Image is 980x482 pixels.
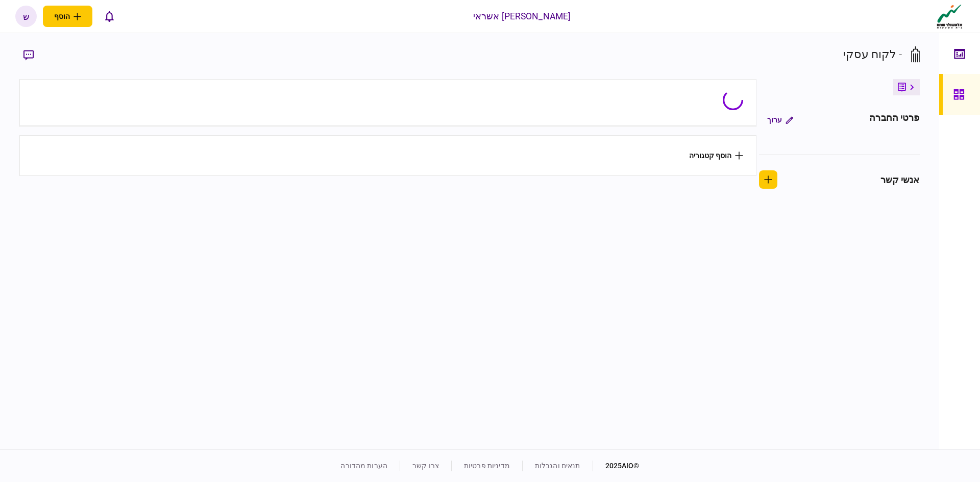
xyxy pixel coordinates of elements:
button: פתח רשימת התראות [99,6,120,27]
button: פתח תפריט להוספת לקוח [43,6,92,27]
button: הוסף קטגוריה [689,151,743,160]
div: - לקוח עסקי [843,46,902,63]
div: © 2025 AIO [593,461,640,471]
a: תנאים והגבלות [535,462,580,470]
button: ערוך [759,111,801,129]
div: [PERSON_NAME] אשראי [473,10,571,23]
a: מדיניות פרטיות [464,462,510,470]
div: אנשי קשר [880,173,920,187]
img: client company logo [935,4,965,29]
a: הערות מהדורה [340,462,387,470]
a: צרו קשר [412,462,439,470]
button: ש [15,6,37,27]
div: פרטי החברה [869,111,919,129]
